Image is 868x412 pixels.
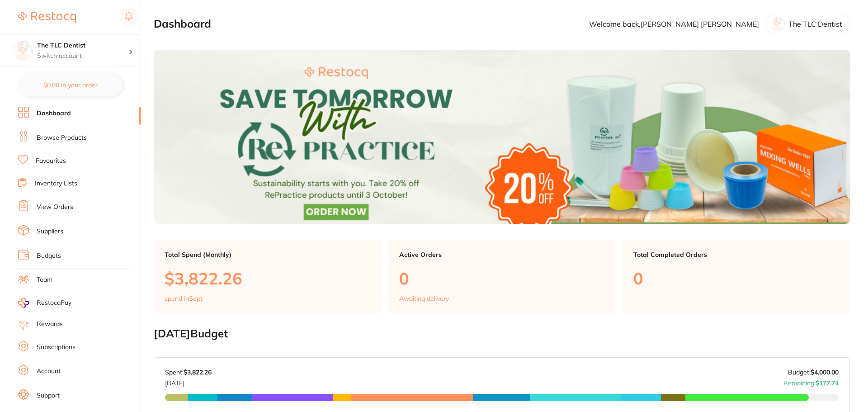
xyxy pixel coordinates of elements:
[816,379,839,387] strong: $177.74
[37,343,75,352] a: Subscriptions
[37,109,71,118] a: Dashboard
[35,179,77,188] a: Inventory Lists
[154,50,850,224] img: Dashboard
[37,251,61,260] a: Budgets
[399,251,605,258] p: Active Orders
[37,367,61,376] a: Account
[37,41,128,50] h4: The TLC Dentist
[37,298,71,308] span: RestocqPay
[165,295,203,302] p: spend in Sept
[184,368,212,376] strong: $3,822.26
[37,320,63,329] a: Rewards
[18,74,123,96] button: $0.00 in your order
[37,133,87,142] a: Browse Products
[633,251,839,258] p: Total Completed Orders
[37,391,60,400] a: Support
[14,42,32,60] img: The TLC Dentist
[18,298,29,308] img: RestocqPay
[783,376,839,387] p: Remaining:
[399,295,449,302] p: Awaiting delivery
[36,156,66,166] a: Favourites
[37,275,52,284] a: Team
[18,298,71,308] a: RestocqPay
[37,227,63,236] a: Suppliers
[154,240,381,313] a: Total Spend (Monthly)$3,822.26spend inSept
[165,269,370,288] p: $3,822.26
[165,369,212,376] p: Spent:
[154,18,211,30] h2: Dashboard
[788,369,839,376] p: Budget:
[154,327,850,340] h2: [DATE] Budget
[811,368,839,376] strong: $4,000.00
[165,376,212,387] p: [DATE]
[399,269,605,288] p: 0
[633,269,839,288] p: 0
[788,20,842,28] p: The TLC Dentist
[18,7,76,28] a: Restocq Logo
[623,240,850,313] a: Total Completed Orders0
[165,251,370,258] p: Total Spend (Monthly)
[589,20,759,28] p: Welcome back, [PERSON_NAME] [PERSON_NAME]
[37,52,128,61] p: Switch account
[18,12,76,23] img: Restocq Logo
[388,240,616,313] a: Active Orders0Awaiting delivery
[37,203,73,212] a: View Orders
